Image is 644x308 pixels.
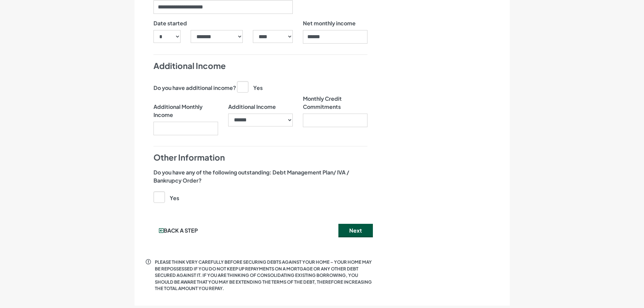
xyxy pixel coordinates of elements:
[153,60,367,72] h4: Additional Income
[153,168,367,185] label: Do you have any of the following outstanding: Debt Management Plan/ IVA / Bankrupcy Order?
[338,224,373,237] button: Next
[148,224,209,237] button: Back a step
[153,84,236,92] label: Do you have additional income?
[153,152,367,163] h4: Other Information
[237,81,263,92] label: Yes
[153,95,218,119] label: Additional Monthly Income
[303,19,356,27] label: Net monthly income
[153,19,187,27] label: Date started
[155,259,373,292] p: PLEASE THINK VERY CAREFULLY BEFORE SECURING DEBTS AGAINST YOUR HOME – YOUR HOME MAY BE REPOSSESSE...
[303,95,367,111] label: Monthly Credit Commitments
[228,95,276,111] label: Additional Income
[153,191,179,202] label: Yes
